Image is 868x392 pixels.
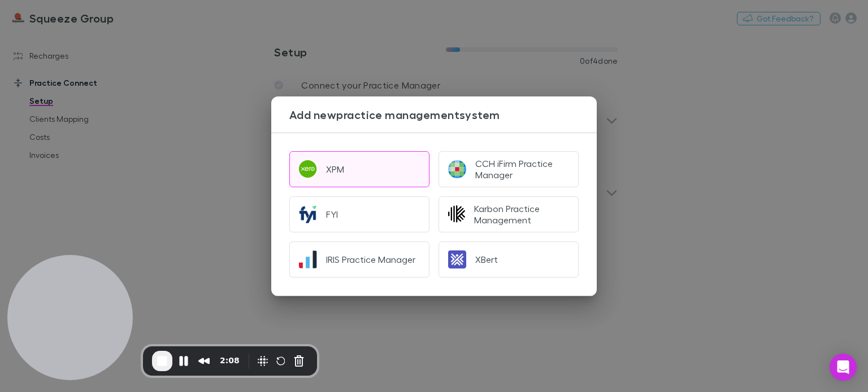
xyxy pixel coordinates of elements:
[448,160,466,178] img: CCH iFirm Practice Manager's Logo
[289,151,429,187] button: XPM
[289,241,429,278] button: IRIS Practice Manager
[299,250,317,268] img: IRIS Practice Manager's Logo
[289,196,429,232] button: FYI
[474,203,569,226] div: Karbon Practice Management
[299,205,317,223] img: FYI's Logo
[439,241,579,278] button: XBert
[475,158,569,180] div: CCH iFirm Practice Manager
[289,108,597,121] h3: Add new practice management system
[299,160,317,178] img: XPM's Logo
[326,164,344,175] div: XPM
[326,254,415,265] div: IRIS Practice Manager
[448,250,466,268] img: XBert's Logo
[830,354,857,381] div: Open Intercom Messenger
[326,209,338,220] div: FYI
[439,151,579,187] button: CCH iFirm Practice Manager
[439,196,579,232] button: Karbon Practice Management
[475,254,498,265] div: XBert
[448,205,465,223] img: Karbon Practice Management's Logo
